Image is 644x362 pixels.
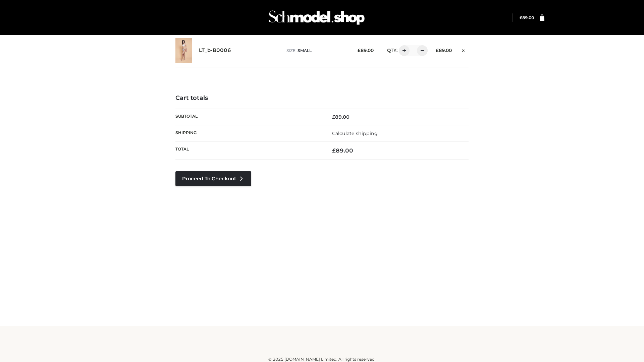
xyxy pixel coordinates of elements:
span: £ [436,48,439,53]
img: LT_b-B0006 - SMALL [175,38,192,63]
a: Calculate shipping [332,130,378,136]
span: £ [358,48,361,53]
bdi: 89.00 [520,15,534,20]
img: Schmodel Admin 964 [266,4,367,31]
th: Total [175,142,322,160]
bdi: 89.00 [332,147,353,154]
a: Proceed to Checkout [175,171,251,186]
h4: Cart totals [175,95,469,102]
bdi: 89.00 [332,114,350,120]
th: Shipping [175,125,322,141]
div: QTY: [380,45,425,56]
span: £ [332,114,335,120]
a: Remove this item [459,45,469,54]
bdi: 89.00 [358,48,374,53]
span: £ [520,15,522,20]
span: SMALL [298,48,312,53]
bdi: 89.00 [436,48,452,53]
th: Subtotal [175,109,322,125]
a: LT_b-B0006 [199,47,231,54]
span: £ [332,147,336,154]
p: size : [286,48,347,54]
a: £89.00 [520,15,534,20]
